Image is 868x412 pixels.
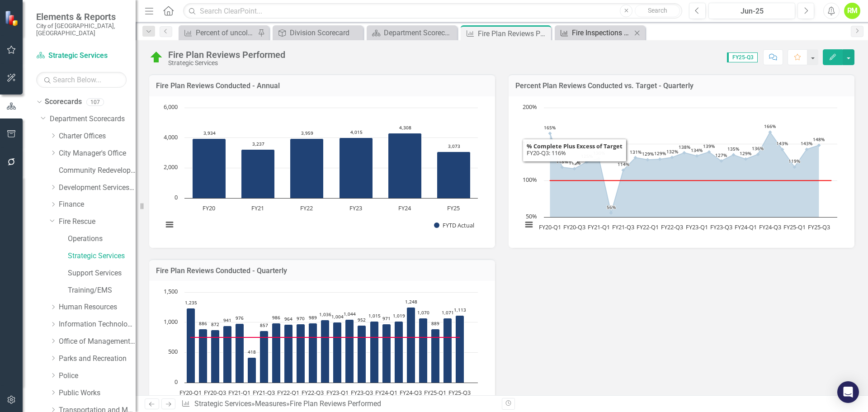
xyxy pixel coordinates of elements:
[358,317,366,323] text: 952
[581,153,593,159] text: 125%
[588,223,610,231] text: FY21-Q1
[478,28,549,39] div: Fire Plan Reviews Performed
[720,159,723,162] path: FY23-Q3, 126.93333333. % Complete Plus Excess of Target.
[185,299,197,306] text: 1,235
[196,27,255,38] div: Percent of uncollected utility bills
[393,313,405,319] text: 1,019
[164,103,178,111] text: 6,000
[241,149,275,198] path: FY21, 3,237. FYTD Actual.
[618,161,629,167] text: 114%
[236,324,244,383] path: FY21-Q1, 976. Quarterly Actual.
[837,381,859,403] div: Open Intercom Messenger
[437,152,471,198] path: FY25, 3,073. FYTD Actual.
[251,204,264,212] text: FY21
[272,323,281,383] path: FY21-Q4, 986. Quarterly Actual.
[844,3,860,19] div: RM
[302,388,324,397] text: FY22-Q3
[344,311,356,317] text: 1,044
[158,103,482,239] svg: Interactive chart
[59,388,136,398] a: Public Works
[727,52,758,62] span: FY25-Q3
[407,308,415,383] path: FY24-Q3, 1,248. Quarterly Actual.
[59,371,136,381] a: Police
[168,347,178,355] text: 500
[593,150,605,156] text: 130%
[801,140,812,147] text: 143%
[518,103,845,239] div: Chart. Highcharts interactive chart.
[333,322,342,383] path: FY23-Q1, 1,004. Quarterly Actual.
[382,315,391,322] text: 971
[211,330,220,383] path: FY20-Q3, 872. Quarterly Actual.
[683,151,686,154] path: FY22-Q4, 138.13333333. % Complete Plus Excess of Target.
[556,158,568,165] text: 118%
[648,7,667,14] span: Search
[68,268,136,279] a: Support Services
[326,388,349,397] text: FY23-Q1
[36,51,127,61] a: Strategic Services
[539,223,561,231] text: FY20-Q1
[168,60,285,66] div: Strategic Services
[68,234,136,244] a: Operations
[193,138,226,198] path: FY20, 3,934. FYTD Actual.
[236,315,244,321] text: 976
[290,138,324,198] path: FY22, 3,959. FYTD Actual.
[164,317,178,326] text: 1,000
[670,156,674,159] path: FY22-Q3, 131.86666667. % Complete Plus Excess of Target.
[149,50,164,65] img: Proceeding as Planned
[203,130,216,136] text: 3,934
[764,123,776,129] text: 166%
[319,311,331,317] text: 1,036
[382,324,391,383] path: FY24-Q1, 971. Quarterly Actual.
[5,10,20,26] img: ClearPoint Strategy
[204,388,226,397] text: FY20-Q3
[419,318,428,383] path: FY24-Q4, 1,070. Quarterly Actual.
[181,399,495,409] div: » »
[211,321,219,327] text: 872
[523,175,537,184] text: 100%
[417,309,429,316] text: 1,070
[156,82,488,90] h3: Fire Plan Reviews Conducted - Annual
[573,167,576,170] path: FY20-Q3, 116.26666667. % Complete Plus Excess of Target.
[59,319,136,330] a: Information Technology Services
[769,130,772,134] path: FY24-Q3, 166.4. % Complete Plus Excess of Target.
[284,325,293,383] path: FY22-Q1, 964. Quarterly Actual.
[301,130,313,136] text: 3,959
[164,163,178,171] text: 2,000
[808,223,830,231] text: FY25-Q3
[434,221,474,229] button: Show FYTD Actual
[609,211,613,214] path: FY21-Q2, 55.73333333. % Complete Plus Excess of Target.
[59,354,136,364] a: Parks and Recreation
[351,388,373,397] text: FY23-Q3
[443,318,452,383] path: FY25-Q2, 1,071. Quarterly Actual.
[175,378,178,386] text: 0
[175,193,178,201] text: 0
[523,103,537,111] text: 200%
[557,27,632,38] a: Fire Inspections and Reinspections Performed
[572,27,632,38] div: Fire Inspections and Reinspections Performed
[686,223,708,231] text: FY23-Q1
[703,143,715,149] text: 139%
[695,154,699,157] path: FY23-Q1, 133.86666667. % Complete Plus Excess of Target.
[740,150,751,156] text: 129%
[712,6,792,17] div: Jun-25
[646,158,650,161] path: FY22-Q1, 128.53333333. % Complete Plus Excess of Target.
[290,27,361,38] div: Division Scorecard
[275,27,361,38] a: Division Scorecard
[272,314,280,321] text: 986
[187,308,195,383] path: FY20-Q1, 1,235. Quarterly Actual.
[309,314,317,321] text: 989
[260,322,268,328] text: 857
[515,82,848,90] h3: Percent Plan Reviews Conducted vs. Target - Quarterly
[424,388,446,397] text: FY25-Q1
[164,287,178,295] text: 1,500
[340,137,373,198] path: FY23, 4,015. FYTD Actual.
[86,98,104,106] div: 107
[447,204,460,212] text: FY25
[759,223,781,231] text: FY24-Q3
[400,388,422,397] text: FY24-Q3
[384,27,455,38] div: Department Scorecard
[518,103,842,239] svg: Interactive chart
[59,183,136,193] a: Development Services Department
[813,136,825,142] text: 148%
[255,399,286,408] a: Measures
